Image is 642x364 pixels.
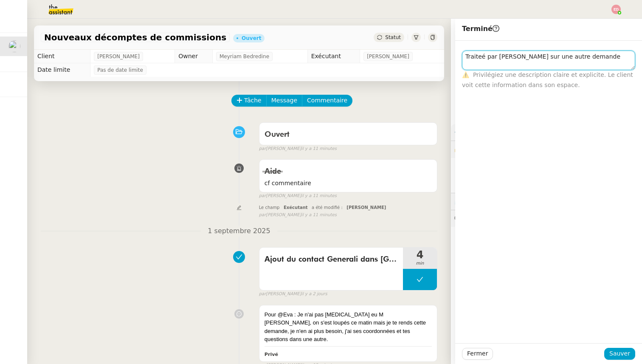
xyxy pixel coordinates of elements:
[454,144,510,154] span: 🔐
[451,193,642,210] div: ⏲️Tâches 149:56
[265,178,432,188] span: cf commentaire
[385,34,401,40] span: Statut
[265,131,290,138] span: Ouvert
[451,141,642,158] div: 🔐Données client
[265,168,281,175] span: Aide
[259,205,280,210] span: Le champ
[44,33,226,42] span: Nouveaux décomptes de commissions
[97,66,143,74] span: Pas de date limite
[265,253,398,266] span: Ajout du contact Generali dans [GEOGRAPHIC_DATA]
[301,291,327,298] span: il y a 2 jours
[301,192,337,200] span: il y a 11 minutes
[451,210,642,227] div: 💬Commentaires 7
[265,352,278,357] b: Privé
[284,205,308,210] span: Exécutant
[403,250,437,260] span: 4
[462,25,499,33] span: Terminé
[8,40,20,52] img: users%2Fa6PbEmLwvGXylUqKytRPpDpAx153%2Favatar%2Ffanny.png
[346,205,386,210] span: [PERSON_NAME]
[454,127,498,137] span: ⚙️
[259,145,337,152] small: [PERSON_NAME]
[259,192,337,200] small: [PERSON_NAME]
[611,5,621,14] img: svg
[367,52,409,61] span: [PERSON_NAME]
[467,349,488,358] span: Fermer
[403,260,437,267] span: min
[34,50,90,63] td: Client
[462,71,633,88] span: Privilégiez une description claire et explicite. Le client voit cette information dans son espace.
[266,95,302,107] button: Message
[259,145,266,152] span: par
[312,205,343,210] span: a été modifié :
[454,215,524,222] span: 💬
[201,226,277,237] span: 1 septembre 2025
[302,95,352,107] button: Commentaire
[259,291,327,298] small: [PERSON_NAME]
[265,310,432,344] div: Pour @Eva : Je n'ai pas [MEDICAL_DATA] eu M [PERSON_NAME], on s'est loupés ce matin mais je te re...
[259,212,266,219] span: par
[34,63,90,77] td: Date limite
[307,96,347,105] span: Commentaire
[242,36,261,41] div: Ouvert
[244,96,262,105] span: Tâche
[175,50,213,63] td: Owner
[301,145,337,152] span: il y a 11 minutes
[301,212,337,219] span: il y a 11 minutes
[259,192,266,200] span: par
[454,198,519,205] span: ⏲️
[97,52,140,61] span: [PERSON_NAME]
[462,71,469,78] span: ⚠️
[231,95,267,107] button: Tâche
[451,124,642,141] div: ⚙️Procédures
[259,291,266,298] span: par
[609,349,630,358] span: Sauver
[307,50,360,63] td: Exécutant
[271,96,297,105] span: Message
[604,348,635,360] button: Sauver
[462,348,493,360] button: Fermer
[259,212,337,219] small: [PERSON_NAME]
[220,52,269,61] span: Meyriam Bedredine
